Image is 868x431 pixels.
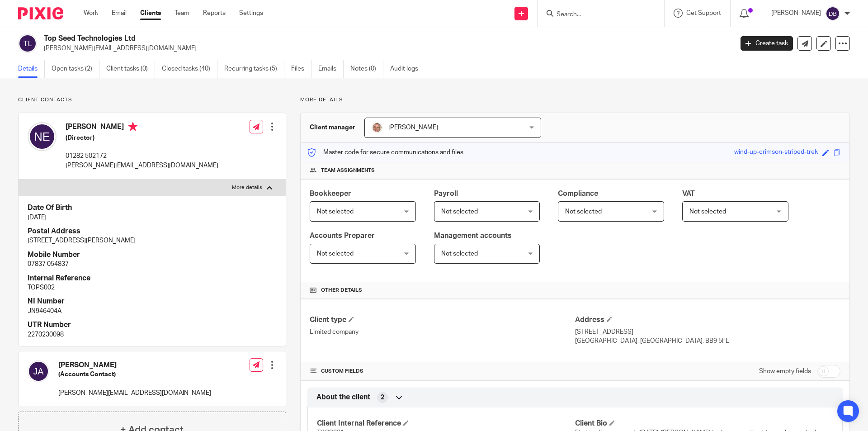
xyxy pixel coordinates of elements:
a: Notes (0) [350,60,383,78]
h4: CUSTOM FIELDS [310,368,575,375]
img: svg%3E [826,6,840,21]
h4: UTR Number [28,320,277,330]
h4: [PERSON_NAME] [66,122,218,133]
input: Search [556,11,637,19]
h4: [PERSON_NAME] [58,360,211,370]
span: Management accounts [434,232,512,239]
a: Email [112,9,127,18]
p: Client contacts [18,96,286,104]
a: Clients [140,9,161,18]
h4: Client type [310,315,575,325]
p: 2270230098 [28,330,277,339]
p: [PERSON_NAME] [771,9,821,18]
h3: Client manager [310,123,355,132]
h4: Postal Address [28,227,277,236]
span: Get Support [686,10,721,16]
h4: Address [575,315,840,325]
a: Client tasks (0) [106,60,155,78]
span: Not selected [565,208,602,215]
span: Not selected [689,208,726,215]
p: [STREET_ADDRESS][PERSON_NAME] [28,236,277,245]
label: Show empty fields [759,367,811,376]
p: [DATE] [28,213,277,222]
h4: Client Internal Reference [317,419,575,428]
span: Not selected [317,208,354,215]
h4: NI Number [28,297,277,306]
p: JN946404A [28,307,277,316]
p: 01282 502172 [66,152,218,161]
h4: Internal Reference [28,274,277,283]
span: Bookkeeper [310,190,351,197]
h5: (Accounts Contact) [58,370,211,379]
p: [STREET_ADDRESS] [575,327,840,336]
p: TOPS002 [28,283,277,292]
span: Not selected [317,251,354,257]
a: Reports [203,9,226,18]
p: Limited company [310,327,575,336]
img: svg%3E [18,34,37,53]
span: About the client [316,393,370,402]
span: Not selected [441,208,478,215]
a: Files [291,60,311,78]
a: Work [84,9,98,18]
p: 07837 054837 [28,260,277,269]
span: Other details [321,287,362,294]
p: More details [232,184,262,191]
h4: Mobile Number [28,250,277,260]
span: VAT [682,190,695,197]
p: [PERSON_NAME][EMAIL_ADDRESS][DOMAIN_NAME] [44,44,727,53]
h5: (Director) [66,133,218,142]
p: [PERSON_NAME][EMAIL_ADDRESS][DOMAIN_NAME] [66,161,218,170]
a: Closed tasks (40) [162,60,217,78]
p: [PERSON_NAME][EMAIL_ADDRESS][DOMAIN_NAME] [58,388,211,398]
h4: Date Of Birth [28,203,277,213]
a: Recurring tasks (5) [224,60,284,78]
a: Settings [239,9,263,18]
span: Not selected [441,251,478,257]
p: [GEOGRAPHIC_DATA], [GEOGRAPHIC_DATA], BB9 5FL [575,336,840,346]
span: Payroll [434,190,458,197]
h4: Client Bio [575,419,833,428]
img: SJ.jpg [372,122,382,133]
p: Master code for secure communications and files [307,148,463,157]
a: Audit logs [390,60,425,78]
span: Team assignments [321,167,375,174]
span: Compliance [558,190,598,197]
div: wind-up-crimson-striped-trek [734,147,818,158]
img: svg%3E [28,122,57,151]
span: Accounts Preparer [310,232,375,239]
p: More details [300,96,850,104]
h2: Top Seed Technologies Ltd [44,34,590,43]
img: Pixie [18,7,63,19]
a: Details [18,60,45,78]
a: Create task [741,36,793,51]
img: svg%3E [28,360,49,382]
a: Open tasks (2) [52,60,99,78]
a: Emails [318,60,344,78]
a: Team [175,9,189,18]
span: 2 [381,393,384,402]
i: Primary [128,122,137,131]
span: [PERSON_NAME] [388,124,438,131]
